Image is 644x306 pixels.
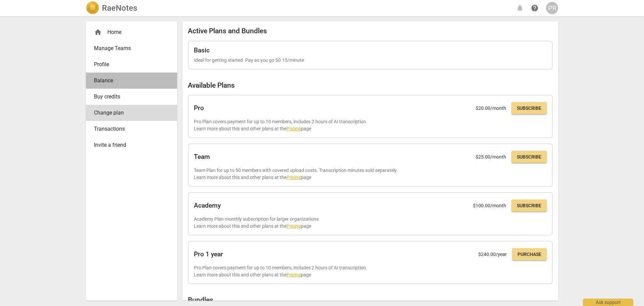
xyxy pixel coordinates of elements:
[94,125,164,133] span: Transactions
[188,81,553,90] h2: Available Plans
[86,121,177,137] a: Transactions
[194,118,547,132] p: Pro Plan covers payment for up to 10 members, includes 2 hours of AI transcription. Learn more ab...
[94,77,164,85] span: Balance
[188,27,553,35] h2: Active Plans and Bundles
[517,203,541,209] span: Subscribe
[194,202,221,209] h2: Academy
[86,40,177,56] a: Manage Teams
[194,104,204,112] h2: Pro
[86,137,177,153] a: Invite a friend
[518,251,541,258] span: Purchase
[94,109,164,117] span: Change plan
[94,28,102,36] span: home
[94,141,164,149] span: Invite a friend
[86,1,137,15] a: LogoRaeNotes
[476,154,506,161] p: $ 25.00 /month
[94,60,164,69] span: Profile
[286,126,301,131] a: Pricing
[188,296,553,304] h2: Bundles
[517,154,541,161] span: Subscribe
[286,272,301,277] a: Pricing
[478,251,507,258] p: $ 240.00 /year
[512,200,547,212] button: Subscribe
[194,216,547,229] p: Academy Plan monthly subscription for larger organizations Learn more about this and other plans ...
[86,89,177,105] a: Buy credits
[194,264,547,278] p: Pro Plan covers payment for up to 10 members, includes 2 hours of AI transcription. Learn more ab...
[583,299,633,306] div: Ask support
[512,102,547,114] button: Subscribe
[476,105,506,112] p: $ 20.00 /month
[86,105,177,121] a: Change plan
[529,2,541,14] a: Help
[194,251,223,258] h2: Pro 1 year
[194,57,547,64] p: Ideal for getting started. Pay as you go $0.15/minute
[512,248,547,260] button: Purchase
[517,105,541,112] span: Subscribe
[473,202,506,209] p: $ 100.00 /month
[286,223,301,229] a: Pricing
[531,4,539,12] span: help
[194,167,547,181] p: Team Plan for up to 50 members with covered upload costs. Transcription minutes sold separately. ...
[94,93,164,101] span: Buy credits
[194,153,210,161] h2: Team
[86,56,177,73] a: Profile
[286,175,301,180] a: Pricing
[512,151,547,163] button: Subscribe
[86,1,99,15] img: Logo
[102,3,137,13] h2: RaeNotes
[546,2,558,14] button: PR
[94,28,164,36] div: Home
[94,44,164,52] span: Manage Teams
[86,24,177,40] div: Home
[194,47,210,54] h2: Basic
[86,73,177,89] a: Balance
